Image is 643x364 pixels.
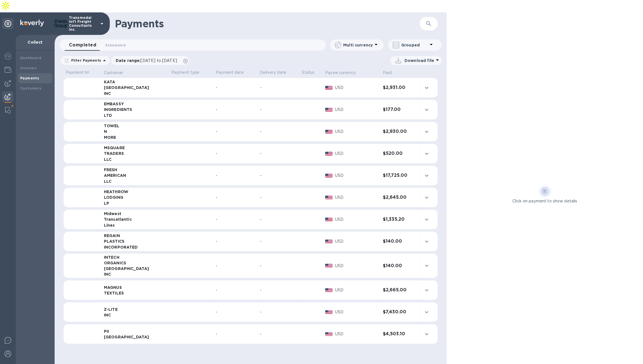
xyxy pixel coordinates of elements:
[216,238,255,244] div: -
[104,70,130,76] span: Customer
[104,244,167,250] div: INCORPORATED
[423,193,431,202] button: expand row
[104,129,167,134] div: N
[423,84,431,92] button: expand row
[383,70,392,76] p: Paid
[216,216,255,222] div: -
[20,39,50,45] p: Collect
[423,106,431,114] button: expand row
[302,70,321,75] p: Status
[104,135,167,140] div: MORE
[104,312,167,318] div: INC
[104,216,167,222] div: Transatlantic
[260,173,297,178] div: -
[104,123,167,129] div: TOWEL
[401,42,428,48] p: Grouped
[5,53,11,60] img: Foreign exchange
[325,70,363,76] span: Payee currency
[325,288,333,292] img: USD
[405,58,434,63] p: Download file
[423,237,431,246] button: expand row
[383,309,418,315] h3: $7,430.00
[335,331,379,337] p: USD
[325,86,333,90] img: USD
[20,76,39,80] b: Payments
[104,334,167,340] div: [GEOGRAPHIC_DATA]
[335,129,379,135] p: USD
[104,107,167,112] div: INGREDIENTS
[104,189,167,195] div: HEATHROW
[141,58,177,63] span: [DATE] to [DATE]
[20,56,42,60] b: Dashboard
[20,66,36,70] b: Invoices
[260,216,297,222] div: -
[423,308,431,316] button: expand row
[104,113,167,118] div: LTD
[335,216,379,222] p: USD
[260,309,297,315] div: -
[260,151,297,157] div: -
[325,70,356,76] p: Payee currency
[383,151,418,156] h3: $520.00
[325,264,333,268] img: USD
[335,238,379,244] p: USD
[216,263,255,269] div: -
[104,91,167,96] div: INC
[325,174,333,178] img: USD
[423,286,431,294] button: expand row
[260,287,297,293] div: -
[216,173,255,178] div: -
[335,107,379,113] p: USD
[383,287,418,293] h3: $2,665.00
[383,173,418,178] h3: $17,725.00
[383,107,418,112] h3: $177.00
[104,167,167,173] div: FRESH
[69,41,96,49] span: Completed
[20,20,44,26] img: Logo
[260,195,297,200] div: -
[216,107,255,113] div: -
[104,238,167,244] div: PLASTICS
[104,79,167,85] div: KATA
[423,330,431,338] button: expand row
[104,233,167,238] div: REGAIN
[104,195,167,200] div: LODGING
[116,58,180,63] p: Date range :
[383,263,418,269] h3: $140.00
[66,70,99,75] p: Payment №
[383,129,418,134] h3: $2,930.00
[260,129,297,135] div: -
[423,149,431,158] button: expand row
[423,215,431,224] button: expand row
[383,239,418,244] h3: $140.00
[325,218,333,222] img: USD
[325,310,333,314] img: USD
[325,152,333,156] img: USD
[105,42,126,48] span: Scheduled
[423,128,431,136] button: expand row
[104,285,167,290] div: MAGNUS
[325,240,333,244] img: USD
[335,263,379,269] p: USD
[216,331,255,337] div: -
[111,56,189,65] div: Date range:[DATE] to [DATE]
[2,18,14,29] div: Unpin categories
[104,101,167,107] div: EMBASSY
[69,16,97,32] p: Transmodal Int'l Freight Consultants Inc.
[216,85,255,91] div: -
[260,331,297,337] div: -
[216,287,255,293] div: -
[104,85,167,90] div: [GEOGRAPHIC_DATA]
[216,70,255,75] p: Payment date
[325,108,333,112] img: USD
[383,85,418,90] h3: $2,931.00
[383,70,399,76] span: Paid
[260,85,297,91] div: -
[335,309,379,315] p: USD
[115,18,373,30] h1: Payments
[513,198,577,204] p: Click on payment to show details
[383,217,418,222] h3: $1,335.20
[104,266,167,271] div: [GEOGRAPHIC_DATA]
[104,222,167,228] div: Lines
[104,200,167,206] div: LP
